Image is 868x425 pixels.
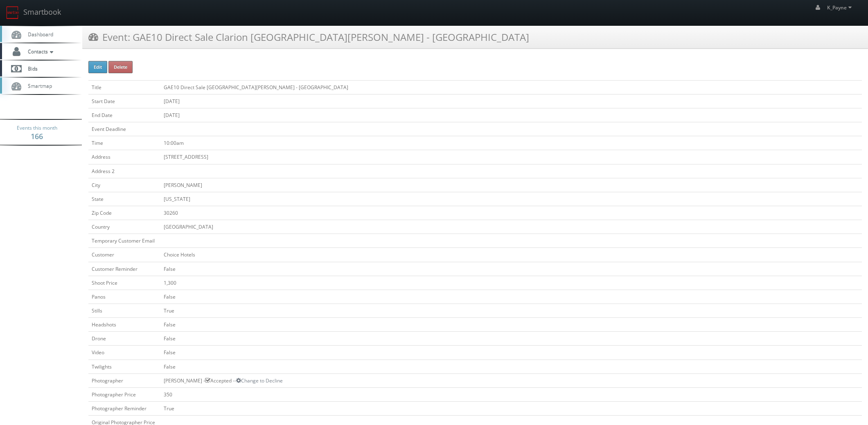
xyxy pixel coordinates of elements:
[88,360,160,373] td: Twilights
[88,108,160,122] td: End Date
[160,108,862,122] td: [DATE]
[88,192,160,206] td: State
[88,373,160,387] td: Photographer
[236,377,283,384] a: Change to Decline
[88,80,160,94] td: Title
[88,220,160,234] td: Country
[827,4,854,11] span: K_Payne
[160,80,862,94] td: GAE10 Direct Sale [GEOGRAPHIC_DATA][PERSON_NAME] - [GEOGRAPHIC_DATA]
[160,262,862,276] td: False
[24,65,38,72] span: Bids
[88,150,160,164] td: Address
[108,61,133,73] button: Delete
[24,48,55,55] span: Contacts
[160,387,862,401] td: 350
[160,94,862,108] td: [DATE]
[88,262,160,276] td: Customer Reminder
[160,150,862,164] td: [STREET_ADDRESS]
[160,136,862,150] td: 10:00am
[88,94,160,108] td: Start Date
[88,206,160,220] td: Zip Code
[160,276,862,290] td: 1,300
[160,178,862,192] td: [PERSON_NAME]
[88,30,529,44] h3: Event: GAE10 Direct Sale Clarion [GEOGRAPHIC_DATA][PERSON_NAME] - [GEOGRAPHIC_DATA]
[160,304,862,317] td: True
[160,318,862,332] td: False
[88,290,160,304] td: Panos
[160,373,862,387] td: [PERSON_NAME] - Accepted --
[160,220,862,234] td: [GEOGRAPHIC_DATA]
[17,124,57,132] span: Events this month
[160,360,862,373] td: False
[88,318,160,332] td: Headshots
[88,122,160,136] td: Event Deadline
[160,346,862,360] td: False
[24,31,53,38] span: Dashboard
[88,346,160,360] td: Video
[160,192,862,206] td: [US_STATE]
[6,6,19,19] img: smartbook-logo.png
[31,131,43,141] strong: 166
[88,276,160,290] td: Shoot Price
[88,234,160,248] td: Temporary Customer Email
[88,401,160,415] td: Photographer Reminder
[88,387,160,401] td: Photographer Price
[160,206,862,220] td: 30260
[24,82,52,89] span: Smartmap
[88,164,160,178] td: Address 2
[88,136,160,150] td: Time
[160,248,862,262] td: Choice Hotels
[88,178,160,192] td: City
[88,248,160,262] td: Customer
[88,304,160,317] td: Stills
[160,401,862,415] td: True
[88,332,160,346] td: Drone
[88,61,107,73] button: Edit
[160,332,862,346] td: False
[160,290,862,304] td: False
